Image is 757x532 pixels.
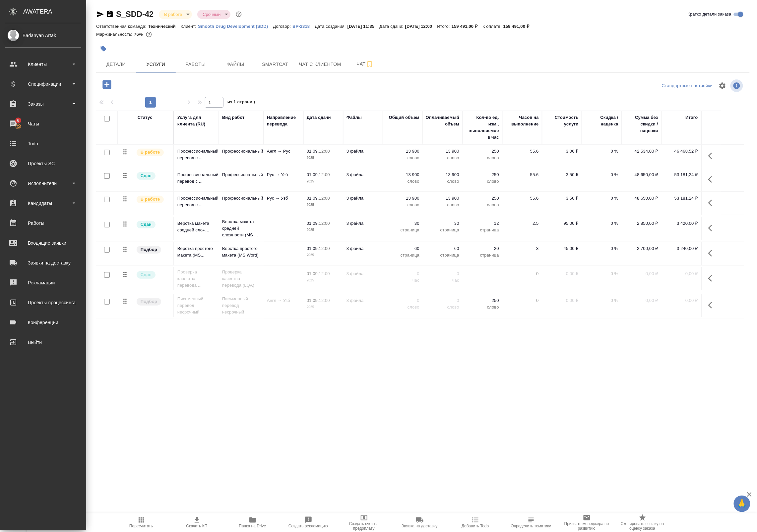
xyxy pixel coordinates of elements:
[347,195,380,202] p: 3 файла
[281,513,336,532] button: Создать рекламацию
[466,155,499,161] p: слово
[585,148,618,155] p: 0 %
[177,269,216,289] p: Проверка качества перевода ...
[5,298,81,308] div: Проекты процессинга
[140,60,172,69] span: Услуги
[96,24,148,29] p: Ответственная команда:
[545,195,579,202] p: 3,50 ₽
[347,171,380,178] p: 3 файла
[482,24,503,29] p: К оплате:
[730,79,744,92] span: Посмотреть информацию
[113,513,169,532] button: Пересчитать
[386,304,419,311] p: слово
[437,24,452,29] p: Итого:
[402,524,437,529] span: Заявка на доставку
[466,148,499,155] p: 250
[347,297,380,304] p: 3 файла
[259,60,291,69] span: Smartcat
[426,148,459,155] p: 13 900
[386,148,419,155] p: 13 900
[347,220,380,227] p: 3 файла
[340,522,388,531] span: Создать счет на предоплату
[466,245,499,252] p: 20
[386,252,419,259] p: страница
[319,246,330,251] p: 12:00
[307,149,319,154] p: 01.09,
[5,159,81,169] div: Проекты SC
[347,270,380,277] p: 3 файла
[736,497,748,511] span: 🙏
[426,155,459,161] p: слово
[585,220,618,227] p: 0 %
[307,178,340,185] p: 2025
[665,195,698,202] p: 53 181,24 ₽
[201,12,222,17] button: Срочный
[448,513,503,532] button: Добавить Todo
[347,245,380,252] p: 3 файла
[5,79,81,89] div: Спецификации
[715,78,730,94] span: Настроить таблицу
[734,496,750,512] button: 🙏
[106,10,114,18] button: Скопировать ссылку
[5,99,81,109] div: Заказы
[426,297,459,304] p: 0
[426,202,459,208] p: слово
[502,145,542,168] td: 55.6
[177,245,216,259] p: Верстка простого макета (MS...
[426,277,459,284] p: час
[5,337,81,347] div: Выйти
[100,60,132,69] span: Детали
[625,245,658,252] p: 2 700,00 ₽
[169,513,225,532] button: Скачать КП
[688,11,731,18] span: Кратко детали заказа
[386,202,419,208] p: слово
[288,524,328,529] span: Создать рекламацию
[559,513,615,532] button: Призвать менеджера по развитию
[502,192,542,215] td: 55.6
[319,221,330,226] p: 12:00
[466,252,499,259] p: страница
[625,220,658,227] p: 2 850,00 ₽
[502,168,542,191] td: 55.6
[625,195,658,202] p: 48 650,00 ₽
[13,117,23,124] span: 6
[665,297,698,304] p: 0,00 ₽
[466,114,499,141] div: Кол-во ед. изм., выполняемое в час
[452,24,482,29] p: 159 491,00 ₽
[336,513,392,532] button: Создать счет на предоплату
[704,220,720,236] button: Показать кнопки
[389,114,419,121] div: Общий объем
[2,116,85,132] a: 6Чаты
[2,314,85,331] a: Конференции
[141,149,160,156] p: В работе
[545,114,579,127] div: Стоимость услуги
[585,270,618,277] p: 0 %
[267,171,300,178] p: Рус → Узб
[386,297,419,304] p: 0
[180,60,212,69] span: Работы
[5,317,81,327] div: Конференции
[466,171,499,178] p: 250
[545,270,579,277] p: 0,00 ₽
[267,297,300,304] p: Англ → Узб
[181,24,198,29] p: Клиент:
[5,32,81,39] div: Badanyan Artak
[563,522,611,531] span: Призвать менеджера по развитию
[307,227,340,233] p: 2025
[145,30,153,39] button: 31920.96 RUB;
[585,297,618,304] p: 0 %
[506,114,539,127] div: Часов на выполнение
[426,270,459,277] p: 0
[426,252,459,259] p: страница
[585,195,618,202] p: 0 %
[704,195,720,211] button: Показать кнопки
[502,294,542,317] td: 0
[225,513,281,532] button: Папка на Drive
[386,195,419,202] p: 13 900
[141,246,157,253] p: Подбор
[197,10,230,19] div: В работе
[426,195,459,202] p: 13 900
[177,195,216,208] p: Профессиональный перевод с ...
[159,10,192,19] div: В работе
[222,148,260,155] p: Профессиональный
